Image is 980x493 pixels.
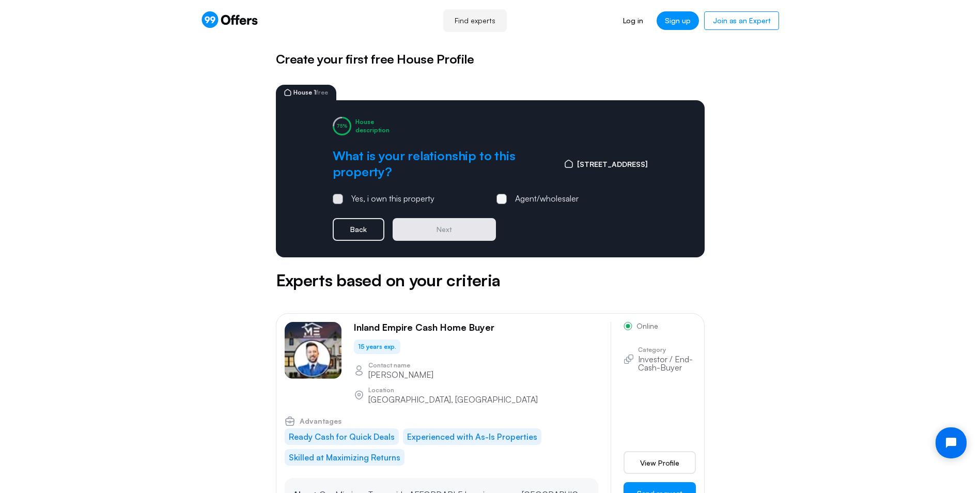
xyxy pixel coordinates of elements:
[354,340,400,354] div: 15 years exp.
[403,428,541,445] li: Experienced with As-Is Properties
[276,50,705,68] h5: Create your first free House Profile
[638,347,696,353] p: Category
[354,322,494,333] p: Inland Empire Cash Home Buyer
[638,355,696,372] p: Investor / End-Cash-Buyer
[285,449,405,466] li: Skilled at Maximizing Returns
[636,322,658,330] span: Online
[704,11,779,30] a: Join as an Expert
[640,458,679,468] span: View Profile
[285,428,399,445] li: Ready Cash for Quick Deals
[300,418,341,425] span: Advantages
[368,387,538,393] p: Location
[285,322,341,379] img: Scott Gee
[515,192,579,206] div: Agent/wholesaler
[657,11,699,30] a: Sign up
[368,362,433,368] p: Contact name
[368,371,433,379] p: [PERSON_NAME]
[276,268,705,292] h5: Experts based on your criteria
[351,192,434,206] div: Yes, i own this property
[615,11,651,30] a: Log in
[333,218,384,241] button: Back
[368,395,538,404] p: [GEOGRAPHIC_DATA], [GEOGRAPHIC_DATA]
[333,148,548,180] h2: What is your relationship to this property?
[577,159,648,170] span: [STREET_ADDRESS]
[443,9,507,32] a: Find experts
[293,89,328,96] span: House 1
[393,218,496,241] button: Next
[316,88,328,96] span: free
[624,451,696,474] a: View Profile
[355,118,390,134] div: House description
[927,419,975,467] iframe: Tidio Chat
